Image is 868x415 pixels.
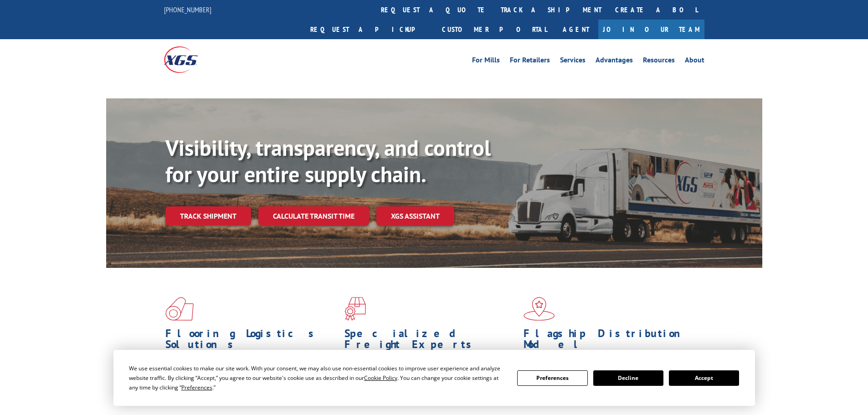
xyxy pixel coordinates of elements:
[524,297,555,321] img: xgs-icon-flagship-distribution-model-red
[164,5,211,14] a: [PHONE_NUMBER]
[596,56,633,67] a: Advantages
[165,206,251,225] a: Track shipment
[113,350,755,406] div: Cookie Consent Prompt
[258,206,369,226] a: Calculate transit time
[598,20,704,39] a: Join Our Team
[344,297,366,321] img: xgs-icon-focused-on-flooring-red
[181,384,212,391] span: Preferences
[165,133,491,188] b: Visibility, transparency, and control for your entire supply chain.
[554,20,598,39] a: Agent
[364,374,397,382] span: Cookie Policy
[669,370,739,386] button: Accept
[344,328,517,354] h1: Specialized Freight Experts
[165,297,194,321] img: xgs-icon-total-supply-chain-intelligence-red
[129,364,506,392] div: We use essential cookies to make our site work. With your consent, we may also use non-essential ...
[593,370,663,386] button: Decline
[435,20,554,39] a: Customer Portal
[303,20,435,39] a: Request a pickup
[472,56,500,67] a: For Mills
[560,56,586,67] a: Services
[165,328,338,354] h1: Flooring Logistics Solutions
[685,56,704,67] a: About
[524,328,696,354] h1: Flagship Distribution Model
[510,56,550,67] a: For Retailers
[643,56,675,67] a: Resources
[517,370,587,386] button: Preferences
[376,206,454,226] a: XGS ASSISTANT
